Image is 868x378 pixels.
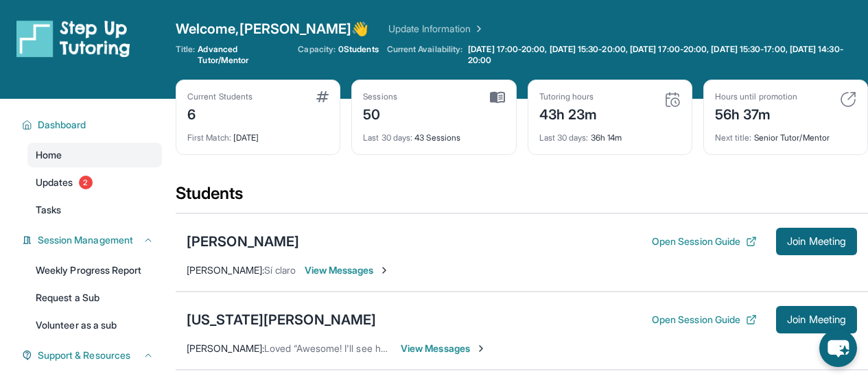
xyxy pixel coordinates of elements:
a: Weekly Progress Report [27,258,162,283]
span: Loved “Awesome! I'll see her later [DATE], thank you!” [264,342,497,354]
div: [PERSON_NAME] [187,232,299,251]
span: Last 30 days : [539,132,589,143]
img: card [840,91,856,108]
div: Tutoring hours [539,91,598,102]
img: logo [16,19,130,58]
div: 43h 23m [539,102,598,124]
span: [DATE] 17:00-20:00, [DATE] 15:30-20:00, [DATE] 17:00-20:00, [DATE] 15:30-17:00, [DATE] 14:30-20:00 [468,44,865,66]
span: Advanced Tutor/Mentor [198,44,290,66]
span: Current Availability: [387,44,462,66]
div: 36h 14m [539,124,681,143]
span: Welcome, [PERSON_NAME] 👋 [176,19,369,38]
div: Current Students [187,91,253,102]
button: chat-button [819,329,857,367]
a: Updates2 [27,170,162,195]
a: Tasks [27,198,162,222]
div: Sessions [363,91,397,102]
button: Join Meeting [776,306,857,333]
span: Tasks [36,203,61,217]
img: card [490,91,505,104]
span: 2 [79,176,93,189]
a: Volunteer as a sub [27,313,162,338]
div: Hours until promotion [715,91,797,102]
span: View Messages [305,263,390,277]
span: Next title : [715,132,752,143]
button: Support & Resources [32,349,154,362]
span: View Messages [401,342,486,355]
div: [DATE] [187,124,329,143]
button: Session Management [32,233,154,247]
span: Sí claro [264,264,296,276]
button: Dashboard [32,118,154,132]
button: Join Meeting [776,228,857,255]
span: 0 Students [338,44,379,55]
a: [DATE] 17:00-20:00, [DATE] 15:30-20:00, [DATE] 17:00-20:00, [DATE] 15:30-17:00, [DATE] 14:30-20:00 [465,44,868,66]
button: Open Session Guide [652,235,757,248]
div: [US_STATE][PERSON_NAME] [187,310,376,329]
span: Join Meeting [787,316,846,324]
span: Title: [176,44,195,66]
span: Support & Resources [38,349,130,362]
span: Dashboard [38,118,86,132]
a: Request a Sub [27,285,162,310]
img: Chevron Right [471,22,484,36]
span: [PERSON_NAME] : [187,264,264,276]
span: First Match : [187,132,231,143]
a: Home [27,143,162,167]
img: card [664,91,681,108]
span: Home [36,148,62,162]
button: Open Session Guide [652,313,757,327]
div: 50 [363,102,397,124]
span: Updates [36,176,73,189]
div: 56h 37m [715,102,797,124]
div: 6 [187,102,253,124]
div: 43 Sessions [363,124,504,143]
span: Last 30 days : [363,132,412,143]
span: [PERSON_NAME] : [187,342,264,354]
img: Chevron-Right [379,265,390,276]
div: Students [176,182,868,213]
span: Session Management [38,233,133,247]
img: Chevron-Right [476,343,486,354]
span: Capacity: [298,44,336,55]
a: Update Information [388,22,484,36]
span: Join Meeting [787,237,846,246]
div: Senior Tutor/Mentor [715,124,856,143]
img: card [316,91,329,102]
